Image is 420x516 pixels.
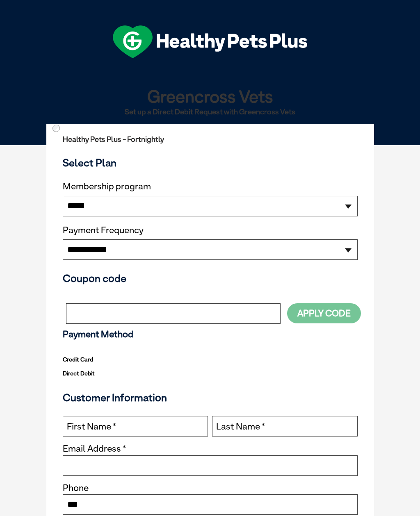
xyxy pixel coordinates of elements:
[63,391,358,404] h3: Customer Information
[63,329,358,340] h3: Payment Method
[63,483,89,493] label: Phone
[113,25,307,58] img: hpp-logo-landscape-green-white.png
[63,135,358,143] h2: Healthy Pets Plus - Fortnightly
[63,157,358,169] h3: Select Plan
[63,181,358,192] label: Membership program
[63,354,93,365] label: Credit Card
[287,303,361,323] button: Apply Code
[63,272,358,284] h3: Coupon code
[63,444,126,453] label: Email Address *
[52,125,60,132] input: Direct Debit
[63,225,144,236] label: Payment Frequency
[63,368,95,379] label: Direct Debit
[67,421,116,432] label: First Name *
[216,421,265,432] label: Last Name *
[50,87,371,105] h1: Greencross Vets
[50,108,371,116] h2: Set up a Direct Debit Request with Greencross Vets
